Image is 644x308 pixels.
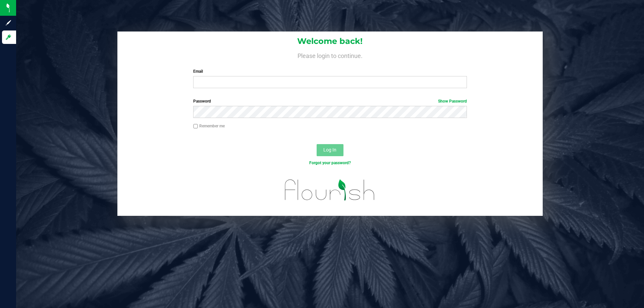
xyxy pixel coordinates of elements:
[193,124,198,129] input: Remember me
[117,51,543,59] h4: Please login to continue.
[317,144,343,156] button: Log In
[277,173,383,207] img: flourish_logo.svg
[5,34,12,41] inline-svg: Log in
[193,123,225,129] label: Remember me
[193,68,467,74] label: Email
[5,19,12,26] inline-svg: Sign up
[438,99,467,104] a: Show Password
[323,147,336,152] span: Log In
[117,37,543,46] h1: Welcome back!
[193,99,211,104] span: Password
[309,161,351,165] a: Forgot your password?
